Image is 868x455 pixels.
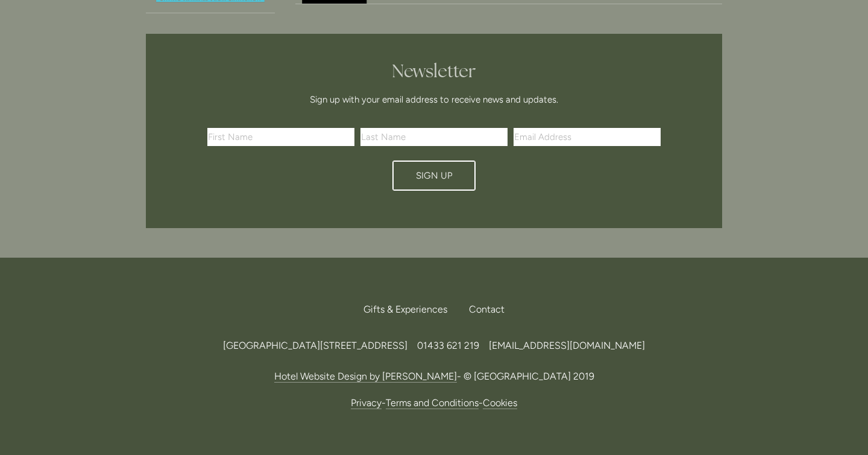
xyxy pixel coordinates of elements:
[483,397,517,409] a: Cookies
[207,128,354,146] input: First Name
[363,296,457,323] a: Gifts & Experiences
[146,368,722,384] p: - © [GEOGRAPHIC_DATA] 2019
[386,397,479,409] a: Terms and Conditions
[363,304,447,315] span: Gifts & Experiences
[360,128,508,146] input: Last Name
[416,170,453,181] span: Sign Up
[489,340,645,351] a: [EMAIL_ADDRESS][DOMAIN_NAME]
[274,371,457,383] a: Hotel Website Design by [PERSON_NAME]
[514,128,661,146] input: Email Address
[459,296,505,323] div: Contact
[212,60,656,82] h2: Newsletter
[351,397,382,409] a: Privacy
[392,161,476,191] button: Sign Up
[212,92,656,107] p: Sign up with your email address to receive news and updates.
[417,340,479,351] span: 01433 621 219
[146,395,722,411] p: - -
[223,340,407,351] span: [GEOGRAPHIC_DATA][STREET_ADDRESS]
